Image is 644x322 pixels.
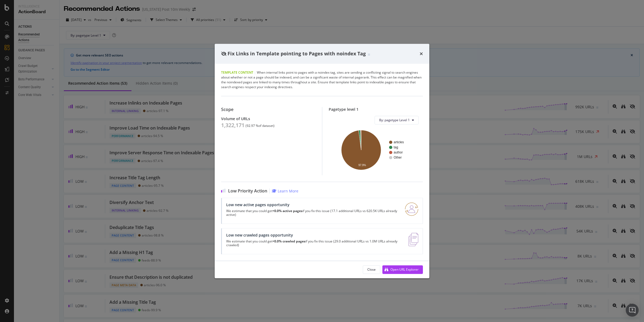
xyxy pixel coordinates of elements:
div: Scope [221,107,316,112]
div: Open URL Explorer [390,267,419,272]
a: Learn More [272,188,298,194]
div: Low new crawled pages opportunity [226,233,402,237]
span: | [254,70,256,75]
span: Low Priority Action [228,188,267,194]
div: 1,322,171 [221,122,244,128]
div: Learn More [278,188,298,194]
button: By: pagetype Level 1 [375,116,419,124]
div: Low new active pages opportunity [226,202,398,207]
button: Open URL Explorer [382,265,423,274]
p: We estimate that you could get if you fix this issue (29.0 additional URLs vs 1.0M URLs already c... [226,239,402,247]
text: 97.9% [358,164,366,167]
svg: A chart. [333,129,419,171]
div: modal [215,44,429,278]
div: times [420,50,423,57]
img: e5DMFwAAAABJRU5ErkJggg== [408,233,418,246]
div: ( 92.97 % of dataset ) [246,124,275,128]
text: author [394,151,403,154]
div: When internal links point to pages with a noindex tag, sites are sending a conflicting signal to ... [221,70,423,90]
span: By: pagetype Level 1 [379,118,410,122]
text: Other [394,156,402,159]
text: tag [394,145,398,149]
img: RO06QsNG.png [405,202,418,216]
button: Close [363,265,380,274]
span: Fix Links in Template pointing to Pages with noindex Tag [228,50,366,57]
text: articles [394,140,404,144]
strong: +0.0% active pages [272,209,302,213]
img: Equal [368,54,370,55]
div: eye-slash [221,52,226,56]
span: Template Content [221,70,253,75]
div: Close [367,267,376,272]
div: Pagetype level 1 [329,107,423,112]
div: Volume of URLs [221,116,316,121]
div: Open Intercom Messenger [626,304,639,317]
p: We estimate that you could get if you fix this issue (17.1 additional URLs vs 620.5K URLs already... [226,209,398,217]
strong: +0.0% crawled pages [272,239,305,244]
